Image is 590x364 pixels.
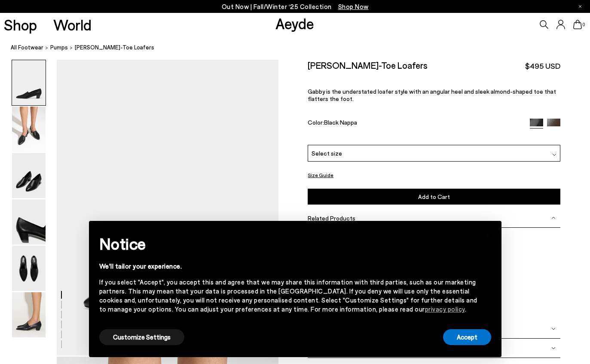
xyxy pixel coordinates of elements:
img: Gabby Almond-Toe Loafers - Image 3 [12,153,46,198]
img: Gabby Almond-Toe Loafers - Image 1 [12,60,46,105]
h2: Notice [99,232,477,255]
div: We'll tailor your experience. [99,262,477,271]
p: Gabby is the understated loafer style with an angular heel and sleek almond-shaped toe that flatt... [308,88,560,102]
a: All Footwear [11,43,43,52]
button: Accept [443,329,491,345]
span: Black Nappa [324,119,357,126]
img: svg%3E [552,153,556,157]
span: pumps [50,44,68,51]
a: Aeyde [275,14,314,32]
img: Gabby Almond-Toe Loafers - Image 6 [12,292,46,337]
h2: [PERSON_NAME]-Toe Loafers [308,60,428,70]
div: Color: [308,119,522,128]
span: Navigate to /collections/new-in [338,3,369,10]
button: Add to Cart [308,189,560,205]
span: $495 USD [525,61,560,71]
span: 0 [582,22,586,27]
span: Add to Cart [418,193,450,200]
img: svg%3E [551,327,556,331]
img: Gabby Almond-Toe Loafers - Image 2 [12,107,46,152]
img: Gabby Almond-Toe Loafers - Image 4 [12,199,46,245]
img: svg%3E [551,346,556,350]
a: World [53,17,92,32]
img: Gabby Almond-Toe Loafers - Image 5 [12,246,46,291]
span: [PERSON_NAME]-Toe Loafers [75,43,154,52]
span: × [485,227,491,240]
div: If you select "Accept", you accept this and agree that we may share this information with third p... [99,278,477,314]
span: Select size [312,149,342,158]
a: privacy policy [425,305,465,313]
button: Close this notice [477,223,498,244]
p: Out Now | Fall/Winter ‘25 Collection [222,1,369,12]
a: 0 [573,20,582,29]
nav: breadcrumb [11,36,590,60]
button: Customize Settings [99,329,184,345]
a: Shop [4,17,37,32]
img: svg%3E [551,216,556,220]
button: Size Guide [308,170,333,180]
a: pumps [50,43,68,52]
